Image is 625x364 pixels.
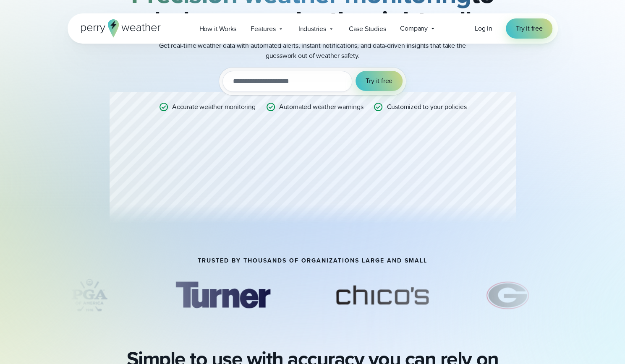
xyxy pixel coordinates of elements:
span: Try it free [516,23,543,34]
a: Try it free [506,18,553,39]
span: How it Works [199,24,236,34]
a: How it Works [192,20,243,37]
button: Try it free [356,71,403,91]
h2: TRUSTED BY THOUSANDS OF ORGANIZATIONS LARGE AND SMALL [198,257,427,264]
p: Automated weather warnings [279,102,363,112]
p: Accurate weather monitoring [172,102,256,112]
img: Turner-Construction_1.svg [163,274,282,316]
img: Chicos.svg [323,274,442,316]
img: PGA.svg [55,274,123,316]
span: Case Studies [349,24,386,34]
div: 3 of 69 [163,274,282,316]
img: University-of-Georgia.svg [482,274,534,316]
a: Case Studies [342,20,393,37]
div: slideshow [68,274,558,320]
p: Get real-time weather data with automated alerts, instant notifications, and data-driven insights... [145,41,481,61]
span: Try it free [366,76,392,86]
a: Log in [475,23,492,34]
div: 5 of 69 [482,274,534,316]
div: 4 of 69 [323,274,442,316]
span: Features [251,24,275,34]
span: Log in [475,23,492,33]
span: Industries [298,24,326,34]
div: 2 of 69 [55,274,123,316]
p: Customized to your policies [387,102,466,112]
span: Company [400,23,428,34]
